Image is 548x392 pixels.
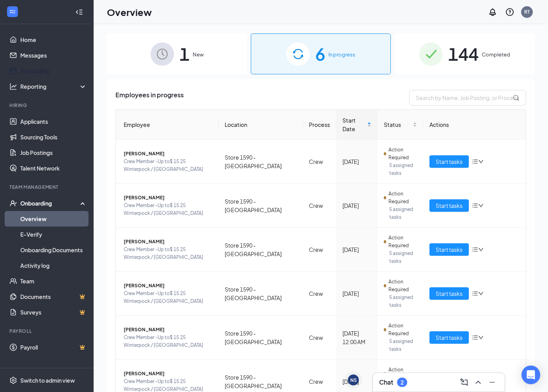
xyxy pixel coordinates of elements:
span: Crew Member -Up to$ 15.25 Winterpock / [GEOGRAPHIC_DATA] [124,290,212,305]
div: Onboarding [20,199,80,207]
td: Store 1590 - [GEOGRAPHIC_DATA] [218,228,303,272]
a: E-Verify [20,227,87,242]
div: 2 [401,379,404,386]
a: DocumentsCrown [20,289,87,304]
span: Action Required [388,190,417,206]
span: [PERSON_NAME] [124,282,212,290]
button: Start tasks [429,155,469,168]
div: Team Management [9,184,85,190]
a: Scheduling [20,63,87,79]
span: bars [472,202,478,209]
span: [PERSON_NAME] [124,370,212,378]
span: Action Required [388,366,417,381]
th: Actions [423,110,526,140]
svg: ComposeMessage [459,378,469,387]
span: bars [472,290,478,297]
span: Crew Member -Up to$ 15.25 Winterpock / [GEOGRAPHIC_DATA] [124,334,212,349]
a: Applicants [20,114,87,129]
h1: Overview [107,5,152,19]
svg: WorkstreamLogo [9,8,16,16]
button: Start tasks [429,243,469,256]
td: Crew [303,140,336,184]
span: Start tasks [436,201,463,210]
svg: Notifications [488,7,497,17]
td: Crew [303,316,336,360]
span: bars [472,334,478,341]
h3: Chat [379,378,393,387]
td: Crew [303,184,336,228]
span: [PERSON_NAME] [124,326,212,334]
span: down [478,335,484,340]
span: Start tasks [436,289,463,298]
th: Employee [116,110,218,140]
span: 6 [315,40,325,67]
svg: ChevronUp [474,378,483,387]
div: Hiring [9,102,85,109]
svg: Analysis [9,83,17,90]
div: [DATE] [342,201,371,210]
span: Employees in progress [115,90,184,105]
span: [PERSON_NAME] [124,150,212,158]
svg: Settings [9,376,17,384]
span: [PERSON_NAME] [124,238,212,246]
div: [DATE] [342,157,371,166]
td: Store 1590 - [GEOGRAPHIC_DATA] [218,316,303,360]
div: Open Intercom Messenger [521,366,540,384]
span: down [478,159,484,164]
td: Crew [303,272,336,316]
td: Store 1590 - [GEOGRAPHIC_DATA] [218,272,303,316]
span: New [193,51,204,58]
a: Home [20,32,87,47]
svg: Collapse [75,8,83,16]
div: [DATE] [342,245,371,254]
button: ComposeMessage [458,376,470,388]
a: Activity log [20,258,87,273]
span: down [478,203,484,208]
span: Action Required [388,234,417,250]
span: Action Required [388,278,417,294]
a: Job Postings [20,145,87,160]
div: Switch to admin view [20,376,75,384]
button: Start tasks [429,287,469,300]
span: Status [384,120,411,129]
td: Store 1590 - [GEOGRAPHIC_DATA] [218,140,303,184]
a: Talent Network [20,160,87,176]
span: Start tasks [436,157,463,166]
div: [DATE] [342,289,371,298]
span: Action Required [388,146,417,162]
span: Crew Member -Up to$ 15.25 Winterpock / [GEOGRAPHIC_DATA] [124,158,212,173]
span: down [478,247,484,252]
td: Crew [303,228,336,272]
div: Payroll [9,328,85,334]
div: [DATE] 12:00 AM [342,329,371,346]
div: Reporting [20,83,87,90]
div: NS [350,377,357,383]
span: 5 assigned tasks [389,294,417,309]
td: Store 1590 - [GEOGRAPHIC_DATA] [218,184,303,228]
span: Start tasks [436,333,463,342]
span: Start tasks [436,245,463,254]
svg: UserCheck [9,199,17,207]
span: In progress [328,51,355,58]
span: 5 assigned tasks [389,338,417,353]
button: Start tasks [429,199,469,212]
span: 5 assigned tasks [389,162,417,177]
a: Team [20,273,87,289]
span: Crew Member -Up to$ 15.25 Winterpock / [GEOGRAPHIC_DATA] [124,202,212,217]
th: Location [218,110,303,140]
th: Process [303,110,336,140]
button: ChevronUp [472,376,484,388]
span: [PERSON_NAME] [124,194,212,202]
a: Messages [20,47,87,63]
input: Search by Name, Job Posting, or Process [409,90,526,105]
span: 144 [448,40,479,67]
span: 5 assigned tasks [389,206,417,221]
span: 1 [179,40,190,67]
span: Action Required [388,322,417,338]
button: Minimize [486,376,498,388]
th: Status [378,110,423,140]
span: Start Date [342,116,365,133]
div: RT [524,9,530,15]
a: Sourcing Tools [20,129,87,145]
a: Overview [20,211,87,227]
